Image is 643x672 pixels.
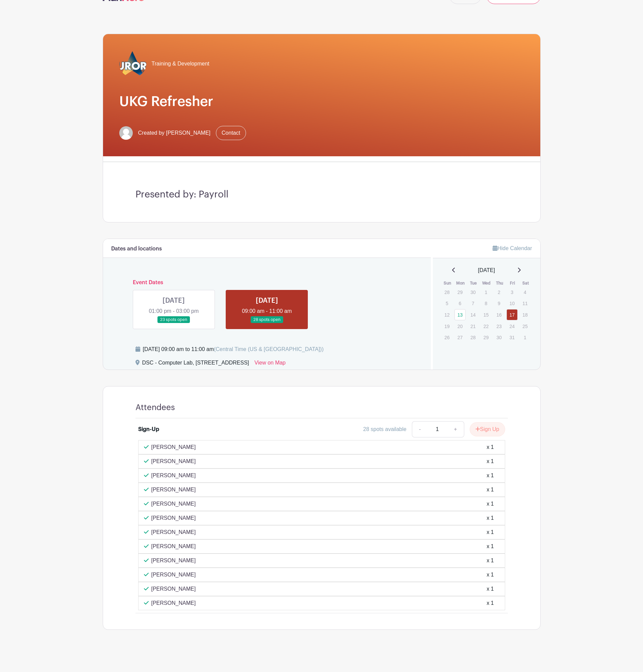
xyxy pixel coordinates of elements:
div: x 1 [487,585,494,593]
p: 19 [441,321,452,331]
div: Sign-Up [138,425,159,433]
button: Sign Up [470,422,505,436]
p: 12 [441,310,452,320]
div: x 1 [487,486,494,494]
p: 18 [519,310,530,320]
p: 16 [493,310,504,320]
p: 20 [454,321,466,331]
div: x 1 [487,443,494,451]
div: DSC - Computer Lab, [STREET_ADDRESS] [142,359,249,370]
p: 29 [480,332,492,343]
a: 17 [506,309,518,320]
p: 1 [480,287,492,297]
a: View on Map [254,359,286,370]
a: + [447,421,464,437]
h1: UKG Refresher [119,93,524,110]
p: 21 [467,321,478,331]
p: [PERSON_NAME] [151,571,196,579]
p: 8 [480,298,492,308]
h4: Attendees [135,403,175,412]
p: 27 [454,332,466,343]
th: Thu [493,280,506,287]
span: [DATE] [478,266,495,274]
p: 3 [506,287,518,297]
a: Contact [216,126,246,140]
th: Fri [506,280,519,287]
p: 6 [454,298,466,308]
p: 10 [506,298,518,308]
span: (Central Time (US & [GEOGRAPHIC_DATA])) [214,346,324,352]
p: [PERSON_NAME] [151,599,196,607]
span: Created by [PERSON_NAME] [138,129,211,137]
p: 24 [506,321,518,331]
p: 29 [454,287,466,297]
p: 5 [441,298,452,308]
div: x 1 [487,528,494,536]
p: [PERSON_NAME] [151,486,196,494]
p: [PERSON_NAME] [151,500,196,508]
th: Mon [454,280,467,287]
h6: Dates and locations [111,246,162,252]
p: 30 [493,332,504,343]
p: 14 [467,310,478,320]
div: 28 spots available [363,425,406,433]
p: [PERSON_NAME] [151,585,196,593]
h6: Event Dates [127,279,407,286]
p: 23 [493,321,504,331]
a: Hide Calendar [493,245,532,251]
img: 2023_COA_Horiz_Logo_PMS_BlueStroke%204.png [119,50,146,77]
div: x 1 [487,571,494,579]
p: 11 [519,298,530,308]
div: x 1 [487,557,494,565]
p: 15 [480,310,492,320]
a: - [412,421,427,437]
p: 9 [493,298,504,308]
p: [PERSON_NAME] [151,528,196,536]
div: x 1 [487,500,494,508]
p: 28 [441,287,452,297]
p: 25 [519,321,530,331]
a: 13 [454,309,466,320]
p: [PERSON_NAME] [151,557,196,565]
div: x 1 [487,472,494,480]
div: x 1 [487,542,494,550]
h3: Presented by: Payroll [135,189,508,200]
p: [PERSON_NAME] [151,443,196,451]
p: 2 [493,287,504,297]
p: 30 [467,287,478,297]
p: 28 [467,332,478,343]
p: [PERSON_NAME] [151,542,196,550]
p: 7 [467,298,478,308]
img: default-ce2991bfa6775e67f084385cd625a349d9dcbb7a52a09fb2fda1e96e2d18dcdb.png [119,126,133,140]
span: Training & Development [152,60,209,68]
div: x 1 [487,599,494,607]
p: 1 [519,332,530,343]
p: 4 [519,287,530,297]
p: [PERSON_NAME] [151,514,196,522]
p: 22 [480,321,492,331]
div: [DATE] 09:00 am to 11:00 am [143,345,324,353]
th: Sat [519,280,532,287]
p: 26 [441,332,452,343]
th: Wed [480,280,493,287]
p: 31 [506,332,518,343]
div: x 1 [487,457,494,465]
th: Sun [441,280,454,287]
p: [PERSON_NAME] [151,472,196,480]
p: [PERSON_NAME] [151,457,196,465]
div: x 1 [487,514,494,522]
th: Tue [467,280,480,287]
